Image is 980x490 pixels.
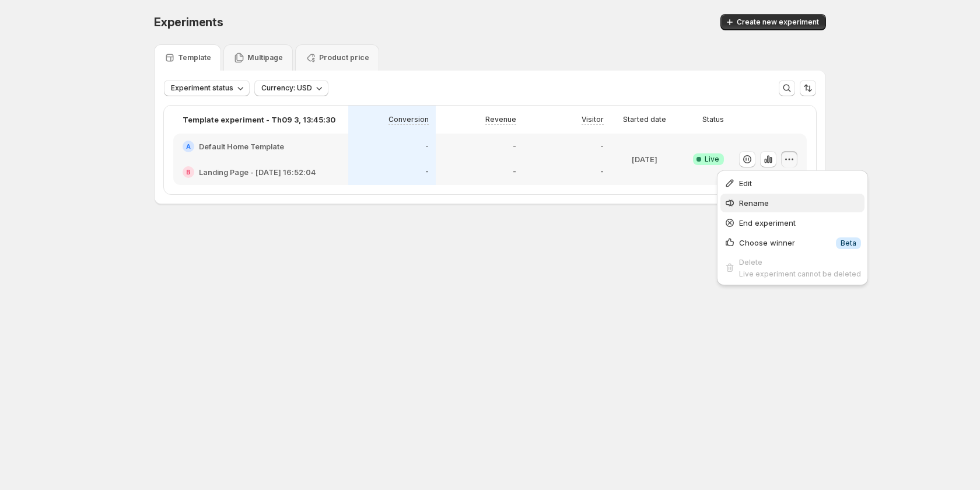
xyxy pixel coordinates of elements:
[705,155,719,164] span: Live
[739,218,796,228] span: End experiment
[632,153,657,165] p: [DATE]
[739,178,752,188] span: Edit
[199,141,284,152] h2: Default Home Template
[720,174,864,192] button: Edit
[739,269,861,278] span: Live experiment cannot be deleted
[739,238,795,247] span: Choose winner
[199,166,316,178] h2: Landing Page - [DATE] 16:52:04
[178,53,211,62] p: Template
[582,115,604,124] p: Visitor
[737,17,819,27] span: Create new experiment
[247,53,283,62] p: Multipage
[513,142,516,151] p: -
[702,115,724,124] p: Status
[186,169,191,176] h2: B
[425,142,429,151] p: -
[720,233,864,252] button: Choose winnerInfoBeta
[254,80,328,96] button: Currency: USD
[600,167,604,177] p: -
[600,142,604,151] p: -
[183,114,335,125] p: Template experiment - Th09 3, 13:45:30
[164,80,250,96] button: Experiment status
[720,253,864,282] button: DeleteLive experiment cannot be deleted
[623,115,666,124] p: Started date
[425,167,429,177] p: -
[513,167,516,177] p: -
[720,14,826,30] button: Create new experiment
[186,143,191,150] h2: A
[800,80,816,96] button: Sort the results
[171,83,233,93] span: Experiment status
[739,198,769,208] span: Rename
[319,53,369,62] p: Product price
[485,115,516,124] p: Revenue
[720,213,864,232] button: End experiment
[388,115,429,124] p: Conversion
[739,256,861,268] div: Delete
[720,194,864,212] button: Rename
[154,15,223,29] span: Experiments
[261,83,312,93] span: Currency: USD
[841,239,856,248] span: Beta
